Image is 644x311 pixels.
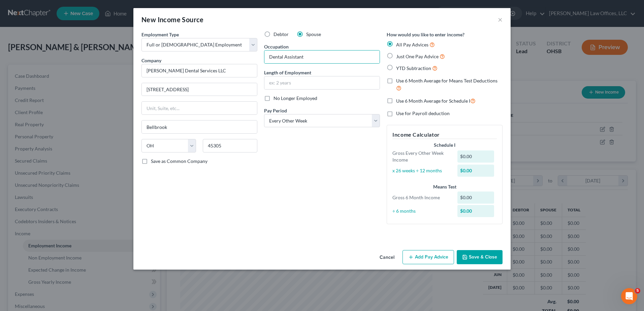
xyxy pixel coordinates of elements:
span: All Pay Advices [396,42,428,47]
input: Unit, Suite, etc... [142,102,257,114]
label: Occupation [264,43,289,50]
span: Save as Common Company [151,158,207,164]
span: Debtor [273,31,289,37]
input: -- [264,50,380,63]
span: No Longer Employed [273,95,317,101]
div: Means Test [392,183,497,190]
button: × [498,15,503,24]
div: New Income Source [141,15,204,24]
div: $0.00 [457,205,494,217]
button: Cancel [374,251,400,264]
input: ex: 2 years [264,76,380,89]
span: YTD Subtraction [396,65,431,71]
div: Schedule I [392,142,497,148]
h5: Income Calculator [392,131,497,139]
input: Search company by name... [141,64,257,77]
input: Enter zip... [203,139,257,152]
iframe: Intercom live chat [621,288,637,304]
div: ÷ 6 months [389,208,454,214]
button: Add Pay Advice [402,250,454,264]
input: Enter city... [142,120,257,133]
div: x 26 weeks ÷ 12 months [389,167,454,174]
div: $0.00 [457,192,494,204]
div: $0.00 [457,150,494,163]
span: Company [141,58,161,63]
span: Employment Type [141,32,179,37]
span: Use for Payroll deduction [396,110,450,116]
span: Use 6 Month Average for Means Test Deductions [396,78,497,83]
span: Just One Pay Advice [396,54,439,59]
button: Save & Close [457,250,503,264]
span: Use 6 Month Average for Schedule I [396,98,470,104]
span: Spouse [306,31,321,37]
span: 5 [635,288,640,293]
div: Gross 6 Month Income [389,194,454,201]
input: Enter address... [142,83,257,96]
label: Length of Employment [264,69,311,76]
div: $0.00 [457,165,494,177]
span: Pay Period [264,108,287,113]
div: Gross Every Other Week Income [389,150,454,163]
label: How would you like to enter income? [387,31,464,38]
